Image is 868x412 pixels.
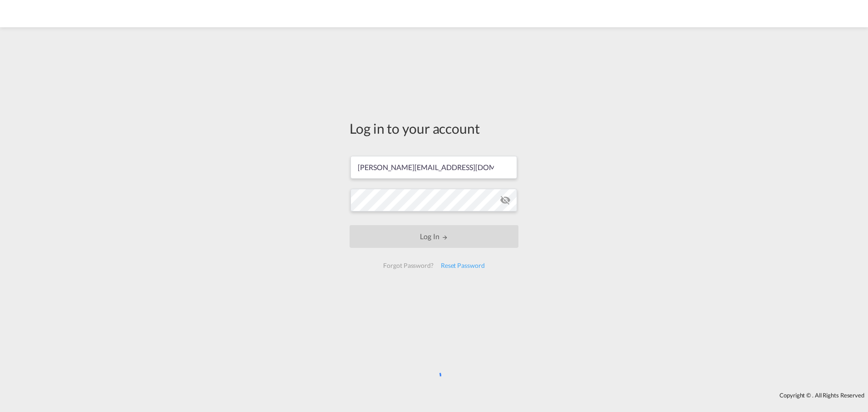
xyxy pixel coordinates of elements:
[350,225,518,248] button: LOGIN
[380,257,437,274] div: Forgot Password?
[350,119,518,138] div: Log in to your account
[350,156,517,179] input: Enter email/phone number
[500,195,511,206] md-icon: icon-eye-off
[437,257,488,274] div: Reset Password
